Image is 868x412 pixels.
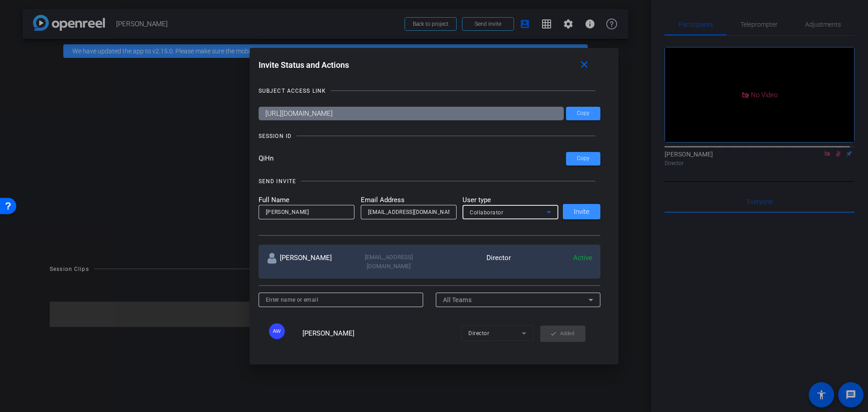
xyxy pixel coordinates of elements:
div: Invite Status and Actions [259,57,601,73]
ngx-avatar: Alyssa Woulfe [269,323,300,339]
div: SEND INVITE [259,177,296,186]
span: Invite [574,208,590,215]
button: Copy [566,152,600,166]
div: [PERSON_NAME] [267,253,348,270]
div: SESSION ID [259,132,292,141]
span: Active [573,254,592,262]
span: All Teams [443,296,472,303]
div: [EMAIL_ADDRESS][DOMAIN_NAME] [348,253,429,270]
span: Collaborator [470,209,503,216]
mat-icon: close [579,59,590,71]
div: AW [269,323,285,339]
input: Enter name or email [266,294,416,305]
openreel-title-line: SESSION ID [259,132,601,141]
button: Invite [563,204,600,219]
span: Copy [577,155,590,162]
div: SUBJECT ACCESS LINK [259,86,326,95]
mat-label: User type [462,195,558,205]
openreel-title-line: SEND INVITE [259,177,601,186]
openreel-title-line: SUBJECT ACCESS LINK [259,86,601,95]
div: Director [429,253,511,270]
span: Copy [577,110,590,117]
button: Copy [566,107,600,120]
mat-label: Email Address [361,195,457,205]
mat-label: Full Name [259,195,354,205]
input: Enter Email [368,207,449,218]
input: Enter Name [266,207,347,218]
span: [PERSON_NAME] [302,329,354,337]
